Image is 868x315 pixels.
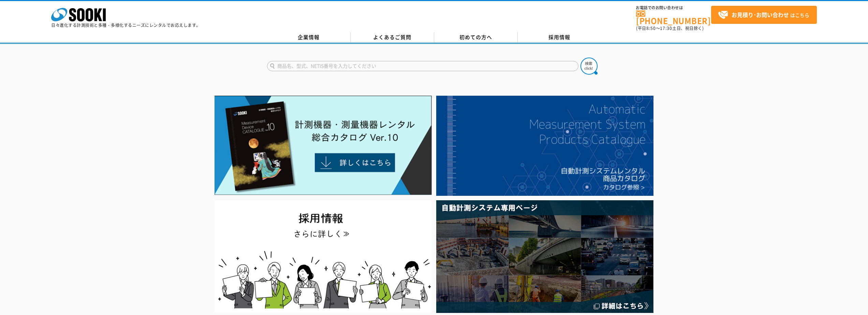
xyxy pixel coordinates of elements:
[267,32,351,43] a: 企業情報
[732,11,789,19] strong: お見積り･お問い合わせ
[436,200,653,313] img: 自動計測システム専用ページ
[580,58,598,75] img: btn_search.png
[660,25,672,31] span: 17:30
[51,23,201,27] p: 日々進化する計測技術と多種・多様化するニーズにレンタルでお応えします。
[434,32,518,43] a: 初めての方へ
[351,32,434,43] a: よくあるご質問
[711,6,817,24] a: お見積り･お問い合わせはこちら
[718,10,809,20] span: はこちら
[636,6,711,10] span: お電話でのお問い合わせは
[215,96,432,195] img: Catalog Ver10
[215,200,432,313] img: SOOKI recruit
[636,25,704,31] span: (平日 ～ 土日、祝日除く)
[636,11,711,25] a: [PHONE_NUMBER]
[436,96,653,196] img: 自動計測システムカタログ
[646,25,656,31] span: 8:50
[267,61,578,71] input: 商品名、型式、NETIS番号を入力してください
[518,32,601,43] a: 採用情報
[459,33,492,41] span: 初めての方へ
